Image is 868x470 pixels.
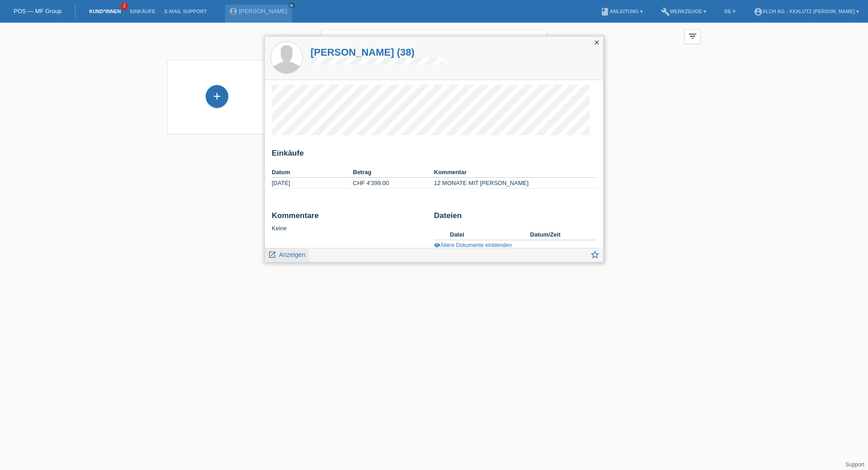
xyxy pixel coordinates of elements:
[14,8,61,14] a: POS — MF Group
[530,229,584,240] th: Datum/Zeit
[450,229,530,240] th: Datei
[268,251,276,259] i: launch
[593,39,600,46] i: close
[268,248,306,260] a: launch Anzeigen
[720,9,740,14] a: DE ▾
[272,149,596,162] h2: Einkäufe
[434,167,596,178] th: Kommentar
[311,47,443,58] a: [PERSON_NAME] (38)
[845,461,864,468] a: Support
[279,251,305,258] span: Anzeigen
[272,211,427,225] h2: Kommentare
[434,178,596,189] td: 12 MONATE MIT [PERSON_NAME]
[272,211,427,232] div: Keine
[289,3,294,8] i: close
[206,89,228,104] div: Kund*in hinzufügen
[749,9,863,14] a: account_circleXLCH AG - XXXLutz [PERSON_NAME] ▾
[590,250,600,260] i: star_border
[434,242,440,248] i: visibility
[239,8,288,14] a: [PERSON_NAME]
[596,9,647,14] a: bookAnleitung ▾
[353,167,434,178] th: Betrag
[434,211,596,225] h2: Dateien
[688,31,698,41] i: filter_list
[590,251,600,262] a: star_border
[121,2,128,10] span: 2
[754,7,763,16] i: account_circle
[600,7,609,16] i: book
[85,9,125,14] a: Kund*innen
[160,9,212,14] a: E-Mail Support
[353,178,434,189] td: CHF 4'399.00
[272,167,353,178] th: Datum
[288,2,295,9] a: close
[272,178,353,189] td: [DATE]
[532,34,542,45] i: close
[434,242,512,248] a: visibilityÄltere Dokumente einblenden
[125,9,160,14] a: Einkäufe
[661,7,670,16] i: build
[656,9,711,14] a: buildWerkzeuge ▾
[321,29,547,51] input: Suche...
